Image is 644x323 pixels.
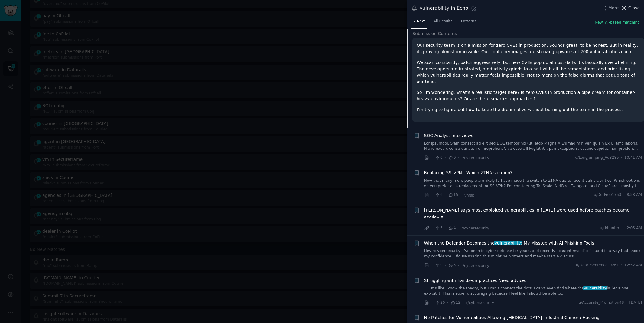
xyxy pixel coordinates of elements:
span: u/Dear_Sentence_9261 [576,263,619,268]
div: vulnerability in Echo [420,5,468,12]
span: [DATE] [629,300,642,305]
button: Close [621,5,640,11]
span: 15 [448,192,458,198]
span: · [623,225,625,231]
span: vulnerability [583,286,607,290]
span: 5 [448,263,456,268]
a: Struggling with hands-on practice. Need advice. [424,277,526,284]
span: · [458,262,459,269]
a: [PERSON_NAME] says most exploited vulnerabilities in [DATE] were used before patches became avail... [424,207,642,220]
span: All Results [433,19,452,24]
span: 8:58 AM [627,192,642,198]
span: 12 [450,300,460,305]
span: · [445,155,446,161]
span: · [458,225,459,231]
span: · [431,225,433,231]
p: So I’m wondering, what’s a realistic target here? Is zero CVEs in production a pipe dream for con... [417,89,640,102]
span: · [621,263,622,268]
span: 10:41 AM [624,155,642,161]
span: u/Accurate_Promotion48 [578,300,624,305]
a: SOC Analyst Interviews [424,133,473,139]
span: 6 [435,225,442,231]
span: · [460,192,461,198]
span: r/cybersecurity [461,156,489,160]
span: Close [628,5,640,11]
a: When the Defender Becomes thevulnerability: My Misstep with AI Phishing Tools [424,240,594,246]
span: u/rkhunter_ [600,225,621,231]
span: · [431,192,433,198]
span: · [626,300,627,305]
span: 6 [435,192,442,198]
span: u/DotFree1753 [594,192,621,198]
span: 12:52 AM [624,263,642,268]
p: I’m trying to figure out how to keep the dream alive without burning out the team in the process. [417,107,640,113]
span: 4 [448,225,456,231]
span: 7 New [413,19,425,24]
span: · [445,262,446,269]
span: Patterns [461,19,476,24]
a: No Patches for Vulnerabilities Allowing [MEDICAL_DATA] Industrial Camera Hacking [424,315,600,321]
a: Replacing SSLVPN - Which ZTNA solution? [424,170,512,176]
span: · [445,192,446,198]
a: Patterns [459,17,478,29]
span: · [458,155,459,161]
span: · [621,155,622,161]
a: 7 New [411,17,427,29]
a: All Results [431,17,454,29]
span: · [447,299,448,306]
a: Lor Ipsumdol, S'am consect ad elit sed DOE temporinci (utl etdo Magna A Enimad min ven quis n Ex.... [424,141,642,152]
span: · [431,262,433,269]
span: · [445,225,446,231]
span: 0 [435,263,442,268]
span: · [431,299,433,306]
button: More [602,5,619,11]
span: When the Defender Becomes the : My Misstep with AI Phishing Tools [424,240,594,246]
span: 26 [435,300,445,305]
a: .... It’s like I know the theory, but I can’t connect the dots. I can’t even find where thevulner... [424,286,642,296]
a: Hey r/cybersecurity, I’ve been in cyber defense for years, and recently I caught myself off-guard... [424,248,642,259]
span: · [431,155,433,161]
span: u/Longjumping_Ad8285 [575,155,619,161]
span: 0 [435,155,442,161]
span: r/cybersecurity [466,301,494,305]
span: Submission Contents [412,30,457,37]
button: New: AI-based matching [595,20,640,25]
span: More [608,5,619,11]
span: r/cybersecurity [461,264,489,268]
span: 0 [448,155,456,161]
span: r/msp [464,193,474,197]
span: 2:05 AM [627,225,642,231]
span: vulnerability [494,241,522,245]
a: Now that many more people are likely to have made the switch to ZTNA due to recent vulnerabilitie... [424,178,642,189]
p: Our security team is on a mission for zero CVEs in production. Sounds great, to be honest. But in... [417,42,640,55]
span: · [623,192,625,198]
span: r/cybersecurity [461,226,489,230]
span: · [463,299,464,306]
p: We scan constantly, patch aggressively, but new CVEs pop up almost daily. It's basically overwhel... [417,59,640,85]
